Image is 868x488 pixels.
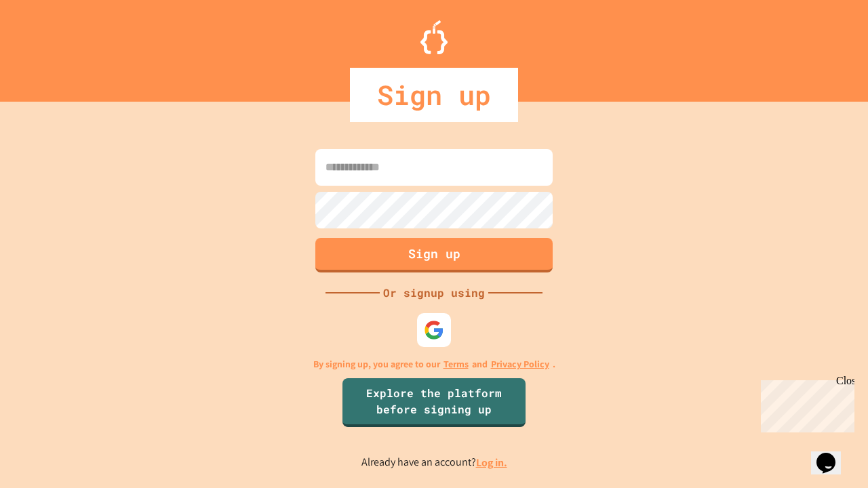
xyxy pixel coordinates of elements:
[350,68,518,122] div: Sign up
[811,434,854,474] iframe: chat widget
[342,378,526,427] a: Explore the platform before signing up
[424,320,444,340] img: google-icon.svg
[420,20,448,54] img: Logo.svg
[491,357,549,371] a: Privacy Policy
[361,454,507,471] p: Already have an account?
[476,455,507,470] a: Log in.
[380,285,488,301] div: Or signup using
[5,5,94,86] div: Chat with us now!Close
[315,238,553,272] button: Sign up
[755,375,854,432] iframe: chat widget
[313,357,555,371] p: By signing up, you agree to our and .
[443,357,469,371] a: Terms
